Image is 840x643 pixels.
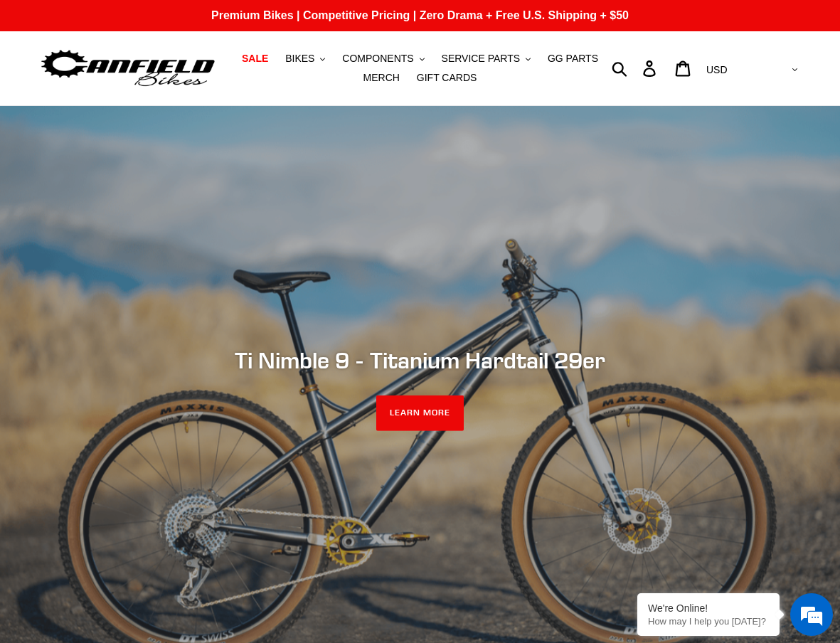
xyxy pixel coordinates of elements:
a: GG PARTS [541,49,605,68]
span: SERVICE PARTS [442,53,520,65]
span: GG PARTS [548,53,598,65]
a: MERCH [356,68,407,87]
button: COMPONENTS [335,49,431,68]
span: COMPONENTS [342,53,413,65]
span: MERCH [363,72,400,84]
span: GIFT CARDS [417,72,477,84]
div: We're Online! [648,602,769,614]
p: How may I help you today? [648,616,769,627]
a: SALE [235,49,275,68]
h2: Ti Nimble 9 - Titanium Hardtail 29er [39,347,801,374]
a: LEARN MORE [376,395,464,431]
img: Canfield Bikes [39,46,217,91]
span: BIKES [285,53,314,65]
button: SERVICE PARTS [435,49,538,68]
button: BIKES [278,49,332,68]
span: SALE [242,53,268,65]
a: GIFT CARDS [410,68,484,87]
